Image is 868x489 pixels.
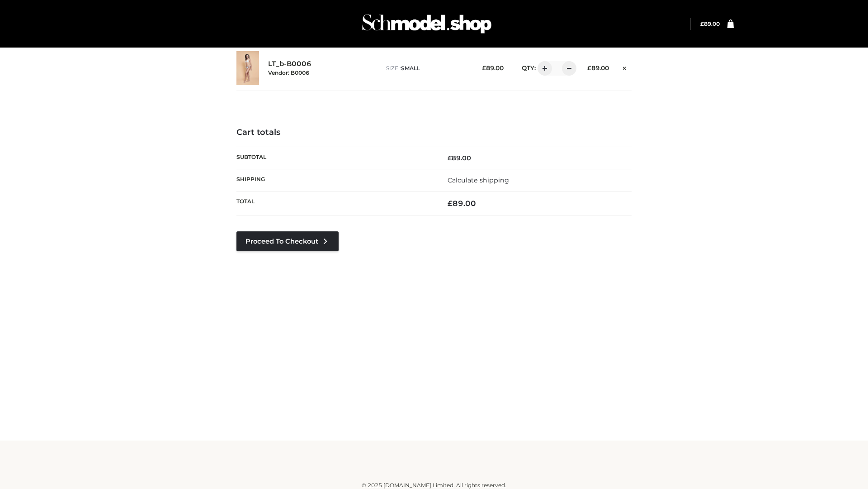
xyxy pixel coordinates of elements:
img: LT_b-B0006 - SMALL [236,51,259,85]
a: Calculate shipping [448,176,509,184]
bdi: 89.00 [700,20,720,27]
span: £ [448,199,453,208]
p: size : [386,64,468,72]
a: Proceed to Checkout [236,231,339,251]
bdi: 89.00 [482,64,504,72]
span: £ [587,64,591,72]
img: Schmodel Admin 964 [359,6,495,42]
h4: Cart totals [236,128,632,138]
th: Shipping [236,169,434,191]
span: £ [482,64,486,72]
bdi: 89.00 [448,154,471,162]
a: Remove this item [618,61,632,73]
a: LT_b-B0006 [268,60,311,68]
span: £ [448,154,452,162]
th: Subtotal [236,147,434,169]
small: Vendor: B0006 [268,69,309,76]
a: £89.00 [700,20,720,27]
bdi: 89.00 [587,64,609,72]
span: SMALL [401,65,420,72]
div: QTY: [513,61,573,76]
bdi: 89.00 [448,199,476,208]
span: £ [700,20,704,27]
th: Total [236,192,434,216]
